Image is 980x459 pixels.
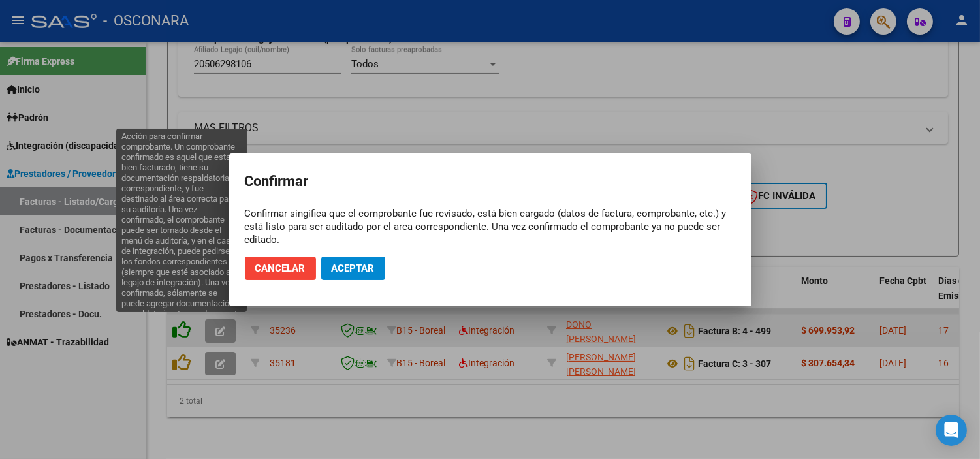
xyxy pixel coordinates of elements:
h2: Confirmar [245,169,736,194]
div: Confirmar singifica que el comprobante fue revisado, está bien cargado (datos de factura, comprob... [245,207,736,246]
div: Open Intercom Messenger [936,415,967,446]
span: Aceptar [332,262,375,274]
button: Aceptar [321,257,385,280]
span: Cancelar [255,262,306,274]
button: Cancelar [245,257,316,280]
